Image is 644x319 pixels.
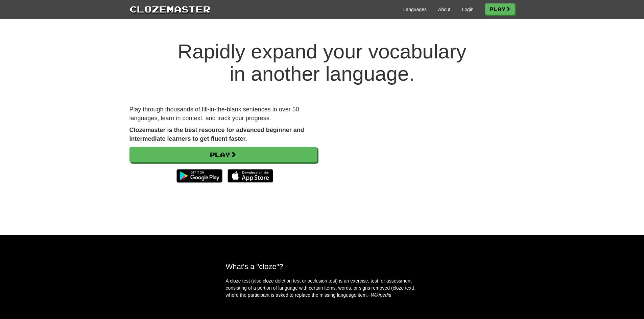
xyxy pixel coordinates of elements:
[226,277,419,299] p: A cloze test (also cloze deletion test or occlusion test) is an exercise, test, or assessment con...
[228,169,273,183] img: Download_on_the_App_Store_Badge_US-UK_135x40-25178aeef6eb6b83b96f5f2d004eda3bffbb37122de64afbaef7...
[226,262,419,271] h2: What's a "cloze"?
[129,147,317,162] a: Play
[462,6,473,13] a: Login
[438,6,451,13] a: About
[129,3,211,15] a: Clozemaster
[173,166,225,186] img: Get it on Google Play
[485,3,515,15] a: Play
[368,292,391,298] em: - Wikipedia
[403,6,427,13] a: Languages
[129,127,304,142] strong: Clozemaster is the best resource for advanced beginner and intermediate learners to get fluent fa...
[129,105,317,123] p: Play through thousands of fill-in-the-blank sentences in over 50 languages, learn in context, and...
